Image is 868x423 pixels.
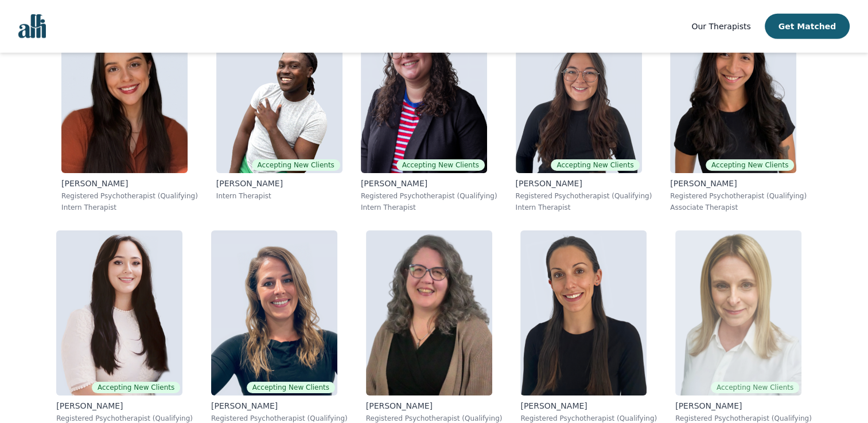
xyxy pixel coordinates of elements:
[61,203,198,212] p: Intern Therapist
[61,191,198,201] p: Registered Psychotherapist (Qualifying)
[516,203,652,212] p: Intern Therapist
[18,14,46,38] img: alli logo
[516,191,652,201] p: Registered Psychotherapist (Qualifying)
[247,382,335,393] span: Accepting New Clients
[366,230,492,395] img: Kathleen_Hastings
[520,400,657,412] p: [PERSON_NAME]
[211,414,348,423] p: Registered Psychotherapist (Qualifying)
[670,178,807,189] p: [PERSON_NAME]
[675,414,812,423] p: Registered Psychotherapist (Qualifying)
[691,19,750,33] a: Our Therapists
[675,230,801,395] img: Megan_Ridout
[670,191,807,201] p: Registered Psychotherapist (Qualifying)
[675,400,812,412] p: [PERSON_NAME]
[361,191,497,201] p: Registered Psychotherapist (Qualifying)
[211,230,337,395] img: Rachel_Bickley
[216,178,342,189] p: [PERSON_NAME]
[670,8,796,173] img: Natalia_Sarmiento
[216,8,342,173] img: Anthony_Kusi
[366,400,503,412] p: [PERSON_NAME]
[56,230,182,395] img: Gloria_Zambrano
[61,8,188,173] img: Laura_Grohovac
[520,230,647,395] img: Leeann_Sill
[361,203,497,212] p: Intern Therapist
[216,191,342,201] p: Intern Therapist
[765,14,850,39] button: Get Matched
[711,382,799,393] span: Accepting New Clients
[61,178,198,189] p: [PERSON_NAME]
[211,400,348,412] p: [PERSON_NAME]
[92,382,180,393] span: Accepting New Clients
[520,414,657,423] p: Registered Psychotherapist (Qualifying)
[670,203,807,212] p: Associate Therapist
[706,159,794,171] span: Accepting New Clients
[56,414,193,423] p: Registered Psychotherapist (Qualifying)
[361,8,487,173] img: Cayley_Hanson
[56,400,193,412] p: [PERSON_NAME]
[551,159,639,171] span: Accepting New Clients
[691,22,750,31] span: Our Therapists
[396,159,485,171] span: Accepting New Clients
[516,8,642,173] img: Haile_Mcbride
[516,178,652,189] p: [PERSON_NAME]
[361,178,497,189] p: [PERSON_NAME]
[366,414,503,423] p: Registered Psychotherapist (Qualifying)
[252,159,340,171] span: Accepting New Clients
